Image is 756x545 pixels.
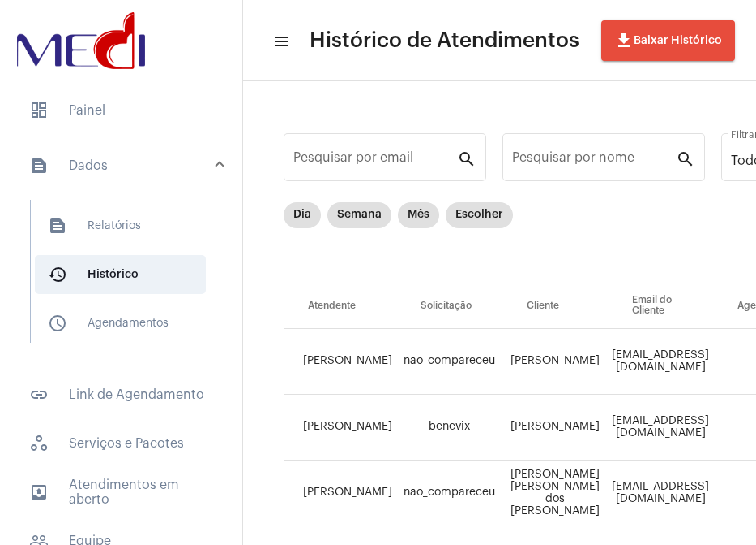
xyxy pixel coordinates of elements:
[284,395,396,461] td: [PERSON_NAME]
[502,395,608,461] td: [PERSON_NAME]
[502,329,608,395] td: [PERSON_NAME]
[601,20,735,61] button: Baixar Histórico
[284,202,321,228] mat-chip: Dia
[614,31,634,50] mat-icon: file_download
[29,156,49,175] mat-icon: sidenav icon
[35,304,206,343] span: Agendamentos
[48,216,67,236] mat-icon: sidenav icon
[502,283,608,329] th: Cliente
[29,101,49,120] span: sidenav icon
[327,202,391,228] mat-chip: Semana
[404,355,495,366] span: nao_compareceu
[608,395,713,461] td: [EMAIL_ADDRESS][DOMAIN_NAME]
[512,154,676,168] input: Pesquisar por nome
[608,329,713,395] td: [EMAIL_ADDRESS][DOMAIN_NAME]
[16,424,226,463] span: Serviços e Pacotes
[29,482,49,502] mat-icon: sidenav icon
[284,283,396,329] th: Atendente
[16,91,226,130] span: Painel
[35,255,206,294] span: Histórico
[457,149,476,168] mat-icon: search
[29,434,49,453] span: sidenav icon
[284,329,396,395] td: [PERSON_NAME]
[396,283,502,329] th: Solicitação
[614,35,722,46] span: Baixar Histórico
[29,156,216,175] mat-panel-title: Dados
[446,202,513,228] mat-chip: Escolher
[10,192,242,365] div: sidenav iconDados
[29,385,49,404] mat-icon: sidenav icon
[48,314,67,333] mat-icon: sidenav icon
[293,154,457,168] input: Pesquisar por email
[35,206,206,245] span: Relatórios
[502,461,608,526] td: [PERSON_NAME] [PERSON_NAME] dos [PERSON_NAME]
[16,375,226,414] span: Link de Agendamento
[13,8,149,73] img: d3a1b5fa-500b-b90f-5a1c-719c20e9830b.png
[398,202,439,228] mat-chip: Mês
[272,32,288,51] mat-icon: sidenav icon
[608,283,713,329] th: Email do Cliente
[676,149,695,168] mat-icon: search
[310,28,579,54] span: Histórico de Atendimentos
[10,140,242,192] mat-expansion-panel-header: sidenav iconDados
[16,473,226,512] span: Atendimentos em aberto
[429,421,470,432] span: benevix
[48,265,67,284] mat-icon: sidenav icon
[284,461,396,526] td: [PERSON_NAME]
[608,461,713,526] td: [EMAIL_ADDRESS][DOMAIN_NAME]
[404,487,495,498] span: nao_compareceu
